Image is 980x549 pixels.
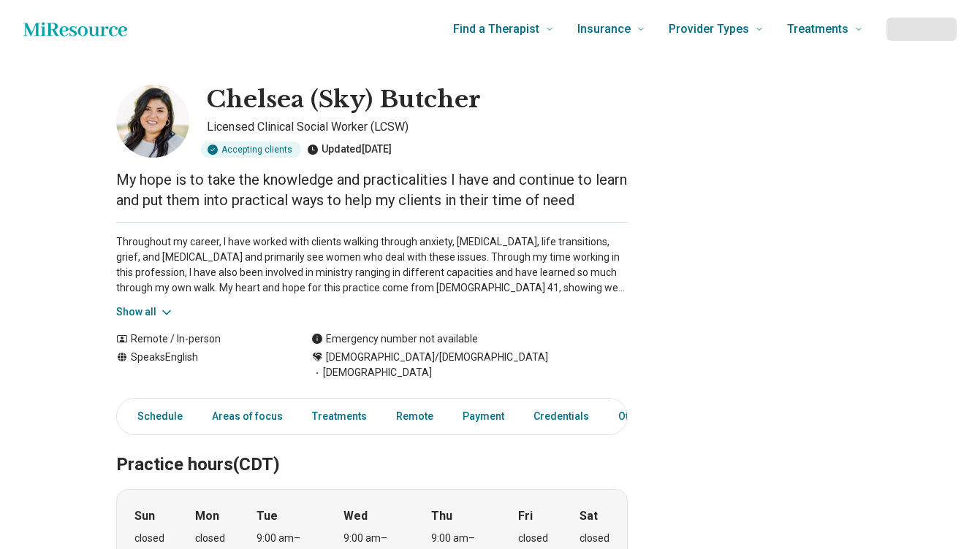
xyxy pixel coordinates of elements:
[134,507,155,525] strong: Sun
[207,85,481,115] h1: Chelsea (Sky) Butcher
[431,507,452,525] strong: Thu
[669,19,749,39] span: Provider Types
[787,19,848,39] span: Treatments
[116,85,189,158] img: Chelsea Butcher, Licensed Clinical Social Worker (LCSW)
[23,15,127,44] a: Home page
[609,402,662,431] a: Other
[257,507,278,525] strong: Tue
[311,331,478,347] div: Emergency number not available
[577,19,631,39] span: Insurance
[307,142,392,158] div: Updated [DATE]
[311,365,432,380] span: [DEMOGRAPHIC_DATA]
[525,402,598,431] a: Credentials
[343,507,368,525] strong: Wed
[580,531,609,546] div: closed
[518,531,548,546] div: closed
[201,142,301,158] div: Accepting clients
[116,234,628,296] p: Throughout my career, I have worked with clients walking through anxiety, [MEDICAL_DATA], life tr...
[116,350,282,380] div: Speaks English
[116,418,628,477] h2: Practice hours (CDT)
[207,118,628,136] p: Licensed Clinical Social Worker (LCSW)
[518,507,533,525] strong: Fri
[580,507,598,525] strong: Sat
[454,402,513,431] a: Payment
[303,402,376,431] a: Treatments
[387,402,442,431] a: Remote
[195,507,219,525] strong: Mon
[203,402,292,431] a: Areas of focus
[326,350,548,365] span: [DEMOGRAPHIC_DATA]/[DEMOGRAPHIC_DATA]
[195,531,225,546] div: closed
[120,402,191,431] a: Schedule
[116,169,628,210] p: My hope is to take the knowledge and practicalities I have and continue to learn and put them int...
[116,331,282,347] div: Remote / In-person
[116,304,174,320] button: Show all
[453,19,539,39] span: Find a Therapist
[134,531,164,546] div: closed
